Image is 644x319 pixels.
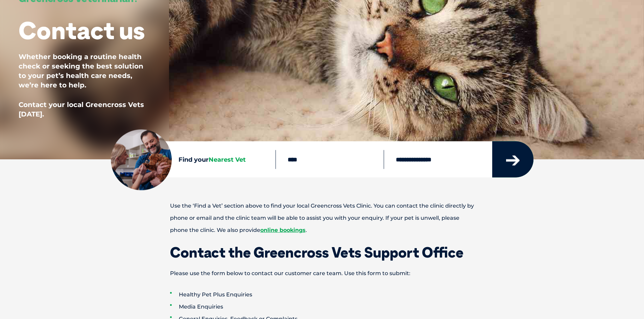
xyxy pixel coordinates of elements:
a: online bookings [260,227,306,233]
h4: Find your [178,156,276,162]
p: Please use the form below to contact our customer care team. Use this form to submit: [146,267,498,280]
h1: Contact us [19,17,145,44]
p: Use the ‘Find a Vet’ section above to find your local Greencross Vets Clinic. You can contact the... [146,200,498,236]
li: Media Enquiries [170,301,498,313]
li: Healthy Pet Plus Enquiries [170,289,498,301]
h1: Contact the Greencross Vets Support Office [146,245,498,260]
p: Whether booking a routine health check or seeking the best solution to your pet’s health care nee... [19,52,150,90]
span: Nearest Vet [209,156,246,163]
p: Contact your local Greencross Vets [DATE]. [19,100,150,119]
